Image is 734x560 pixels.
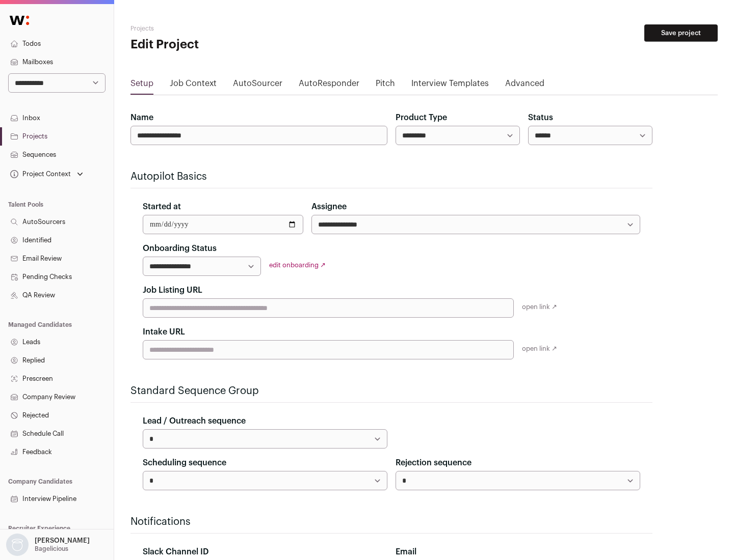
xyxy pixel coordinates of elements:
[130,111,153,124] label: Name
[143,201,181,213] label: Started at
[396,546,640,558] div: Email
[35,545,68,553] p: Bagelicious
[6,534,29,556] img: nopic.png
[130,515,652,529] h2: Notifications
[233,77,282,94] a: AutoSourcer
[130,170,652,184] h2: Autopilot Basics
[396,457,471,469] label: Rejection sequence
[143,284,202,296] label: Job Listing URL
[311,201,347,213] label: Assignee
[130,37,326,53] h1: Edit Project
[130,24,326,33] h2: Projects
[35,537,90,545] p: [PERSON_NAME]
[8,167,85,181] button: Open dropdown
[396,111,447,124] label: Product Type
[644,24,718,42] button: Save project
[4,10,35,31] img: Wellfound
[130,77,153,94] a: Setup
[130,384,652,398] h2: Standard Sequence Group
[505,77,544,94] a: Advanced
[376,77,395,94] a: Pitch
[8,170,71,178] div: Project Context
[143,326,185,338] label: Intake URL
[269,262,326,268] a: edit onboarding ↗
[143,242,217,255] label: Onboarding Status
[170,77,217,94] a: Job Context
[143,457,226,469] label: Scheduling sequence
[143,546,208,558] label: Slack Channel ID
[143,415,246,427] label: Lead / Outreach sequence
[528,111,553,124] label: Status
[299,77,359,94] a: AutoResponder
[411,77,489,94] a: Interview Templates
[4,534,92,556] button: Open dropdown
